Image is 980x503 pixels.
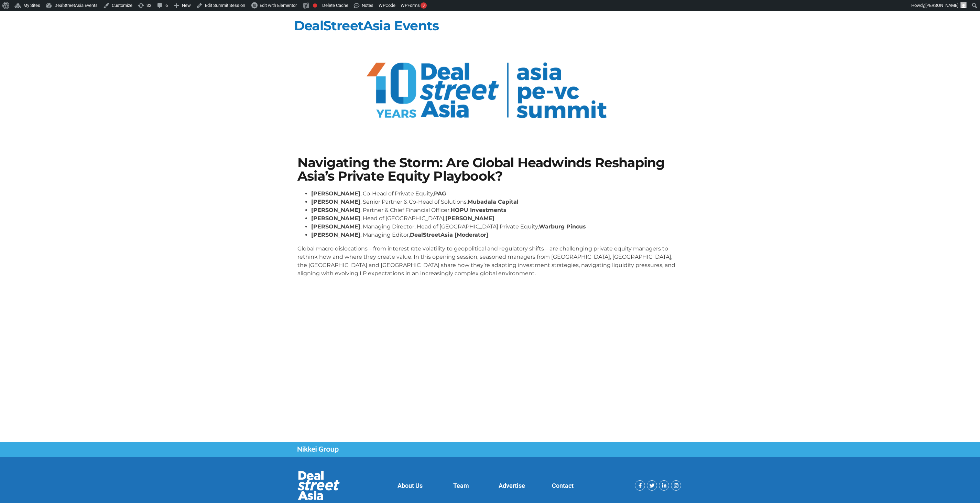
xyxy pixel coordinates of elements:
strong: HOPU Investments [450,207,507,213]
a: About Us [398,482,423,489]
a: DealStreetAsia Events [294,18,439,34]
strong: Warburg Pincus [539,223,586,230]
li: , Head of [GEOGRAPHIC_DATA], [311,214,683,223]
strong: PAG [434,190,446,197]
li: , Senior Partner & Co-Head of Solutions, [311,198,683,206]
li: , Co-Head of Private Equity, [311,190,683,198]
img: Nikkei Group [297,446,339,453]
a: Advertise [499,482,525,489]
strong: [PERSON_NAME] [311,199,360,205]
h1: Navigating the Storm: Are Global Headwinds Reshaping Asia’s Private Equity Playbook? [297,156,683,183]
strong: [PERSON_NAME] [445,215,494,222]
strong: [PERSON_NAME] [311,223,360,230]
li: , Managing Editor, [311,231,683,239]
div: 3 [421,2,427,9]
span: [PERSON_NAME] [925,3,958,8]
li: , Managing Director, Head of [GEOGRAPHIC_DATA] Private Equity, [311,223,683,231]
a: Team [453,482,469,489]
div: Focus keyphrase not set [313,3,317,8]
strong: [PERSON_NAME] [311,215,360,222]
a: Contact [552,482,574,489]
strong: [PERSON_NAME] [311,207,360,213]
p: Global macro dislocations – from interest rate volatility to geopolitical and regulatory shifts –... [297,245,683,278]
li: , Partner & Chief Financial Officer, [311,206,683,214]
span: Edit with Elementor [260,3,297,8]
strong: Mubadala Capital [468,199,519,205]
strong: [PERSON_NAME] [311,232,360,238]
strong: DealStreetAsia [Moderator] [410,232,488,238]
strong: [PERSON_NAME] [311,190,360,197]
